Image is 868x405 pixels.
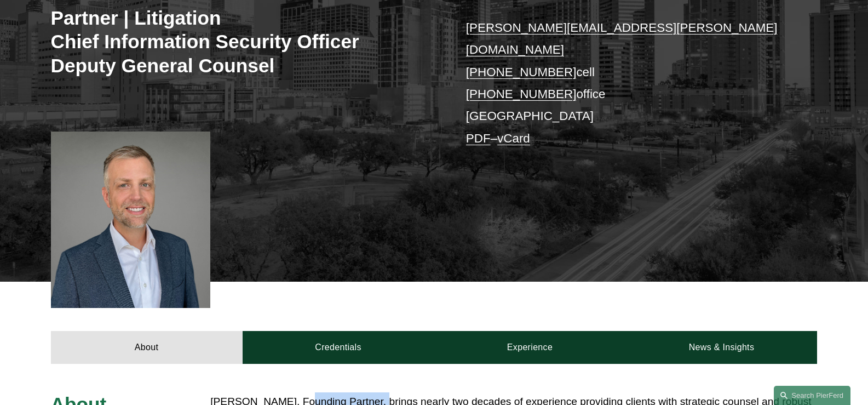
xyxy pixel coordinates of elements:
a: [PHONE_NUMBER] [466,87,577,101]
p: cell office [GEOGRAPHIC_DATA] – [466,17,785,150]
a: Experience [434,331,626,364]
a: vCard [497,132,530,145]
a: Search this site [774,386,850,405]
a: [PERSON_NAME][EMAIL_ADDRESS][PERSON_NAME][DOMAIN_NAME] [466,21,778,56]
a: PDF [466,132,491,145]
a: Credentials [243,331,434,364]
a: News & Insights [625,331,817,364]
a: About [51,331,243,364]
a: [PHONE_NUMBER] [466,65,577,79]
h3: Partner | Litigation Chief Information Security Officer Deputy General Counsel [51,6,434,78]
